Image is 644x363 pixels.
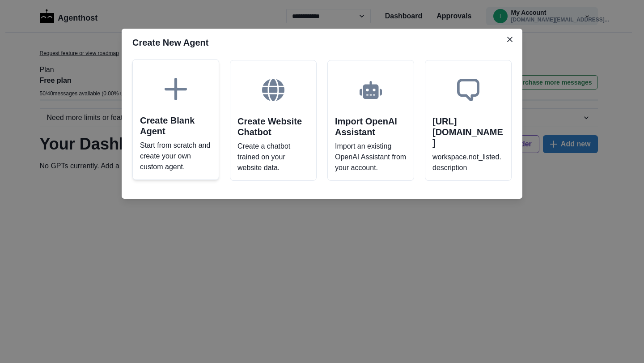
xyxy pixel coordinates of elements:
[237,116,309,137] h2: Create Website Chatbot
[122,29,522,56] header: Create New Agent
[503,32,517,47] button: Close
[140,115,212,137] h2: Create Blank Agent
[432,152,504,173] p: workspace.not_listed.description
[335,116,407,137] h2: Import OpenAI Assistant
[140,140,212,172] p: Start from scratch and create your own custom agent.
[335,141,407,173] p: Import an existing OpenAI Assistant from your account.
[432,116,504,148] h2: [URL][DOMAIN_NAME]
[237,141,309,173] p: Create a chatbot trained on your website data.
